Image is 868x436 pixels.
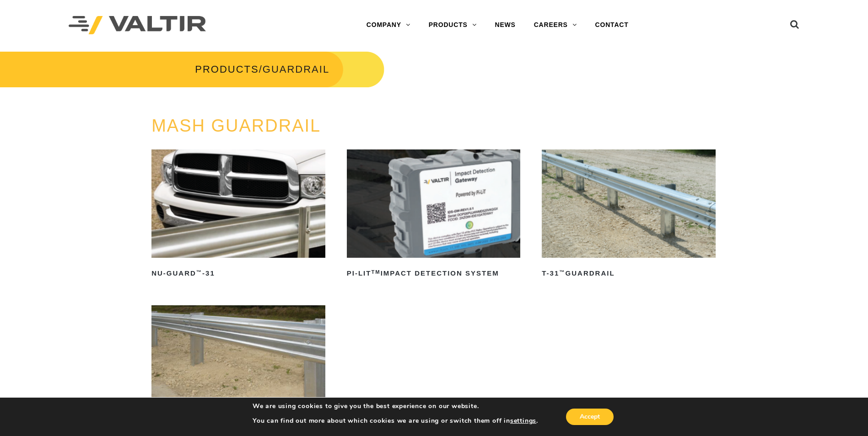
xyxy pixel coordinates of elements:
[195,64,259,75] a: PRODUCTS
[586,16,638,34] a: CONTACT
[196,269,202,275] sup: ™
[420,16,486,34] a: PRODUCTS
[357,16,420,34] a: COMPANY
[151,266,325,281] h2: NU-GUARD -31
[263,64,329,75] span: GUARDRAIL
[347,149,521,281] a: PI-LITTMImpact Detection System
[510,417,536,425] button: settings
[371,269,380,275] sup: TM
[486,16,525,34] a: NEWS
[559,269,565,275] sup: ™
[151,116,321,135] a: MASH GUARDRAIL
[69,16,206,35] img: Valtir
[566,409,614,425] button: Accept
[151,149,325,281] a: NU-GUARD™-31
[253,402,538,410] p: We are using cookies to give you the best experience on our website.
[542,266,716,281] h2: T-31 Guardrail
[347,266,521,281] h2: PI-LIT Impact Detection System
[525,16,586,34] a: CAREERS
[542,149,716,281] a: T-31™Guardrail
[253,417,538,425] p: You can find out more about which cookies we are using or switch them off in .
